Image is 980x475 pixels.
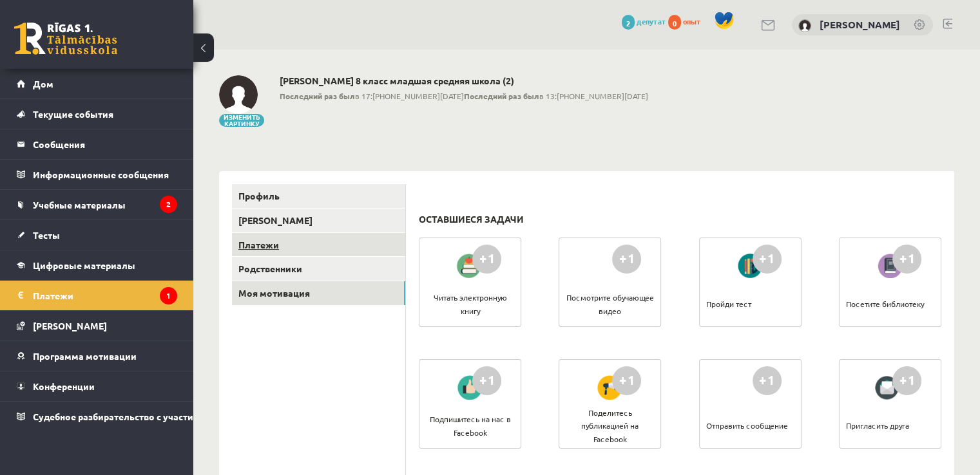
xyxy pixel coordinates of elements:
[17,311,177,340] a: [PERSON_NAME]
[419,213,524,225] font: Оставшиеся задачи
[464,91,539,101] font: Последний раз был
[668,16,707,26] a: 0 опыт
[238,263,302,274] font: Родственники
[637,16,666,26] font: депутат
[17,160,177,189] a: Информационные сообщения2
[166,199,171,209] font: 2
[238,287,310,299] font: Моя мотивация
[17,281,177,310] a: Платежи1
[33,108,113,120] font: Текущие события
[17,129,177,159] a: Сообщения
[434,292,507,316] font: Читать электронную книгу
[219,114,264,127] button: Изменить картинку
[280,91,355,101] font: Последний раз был
[899,250,914,266] font: +1
[619,250,635,266] font: +1
[232,257,405,281] a: Родственники
[17,220,177,250] a: Тесты
[17,341,177,371] a: Программа мотивации
[33,350,137,362] font: Программа мотивации
[626,18,630,28] font: 2
[232,184,405,208] a: Профиль
[232,233,405,257] a: Платежи
[706,420,788,431] font: Отправить сообщение
[619,371,635,388] font: +1
[846,299,924,309] font: Посетите библиотеку
[238,214,312,226] font: [PERSON_NAME]
[759,250,774,266] font: +1
[166,290,171,301] font: 1
[539,91,648,101] font: в 13:[PHONE_NUMBER][DATE]
[33,290,73,301] font: Платежи
[673,18,677,28] font: 0
[581,407,639,444] font: Поделитесь публикацией на Facebook
[17,190,177,219] a: Учебные материалы
[759,371,774,388] font: +1
[355,91,464,101] font: в 17:[PHONE_NUMBER][DATE]
[479,371,495,388] font: +1
[17,250,177,280] a: Цифровые материалы
[219,75,258,114] img: Руслан Игнатов
[820,18,900,31] a: [PERSON_NAME]
[17,371,177,401] a: Конференции
[706,299,751,309] font: Пройди тест
[846,420,909,431] font: Пригласить друга
[683,16,701,26] font: опыт
[33,78,53,89] font: Дом
[17,69,177,98] a: Дом
[33,138,85,150] font: Сообщения
[798,19,811,32] img: Руслан Игнатов
[566,292,654,316] font: Посмотрите обучающее видео
[33,411,282,422] font: Судебное разбирательство с участием [PERSON_NAME]
[238,190,280,201] font: Профиль
[33,380,95,392] font: Конференции
[479,250,495,266] font: +1
[14,23,117,55] a: Рижская 1-я средняя школа заочного обучения
[622,16,666,26] a: 2 депутат
[232,209,405,232] a: [PERSON_NAME]
[33,320,107,331] font: [PERSON_NAME]
[280,75,514,86] font: [PERSON_NAME] 8 класс младшая средняя школа (2)
[899,371,914,388] font: +1
[33,229,60,241] font: Тесты
[33,199,126,210] font: Учебные материалы
[33,259,135,271] font: Цифровые материалы
[33,169,169,180] font: Информационные сообщения
[224,112,260,128] font: Изменить картинку
[17,402,177,431] a: Судебное разбирательство с участием [PERSON_NAME]
[238,239,279,250] font: Платежи
[232,281,405,305] a: Моя мотивация
[430,414,511,438] font: Подпишитесь на нас в Facebook
[17,99,177,129] a: Текущие события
